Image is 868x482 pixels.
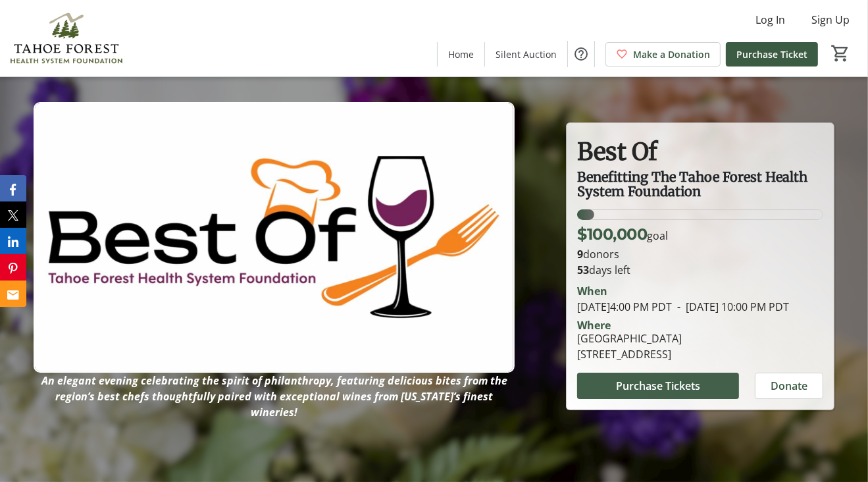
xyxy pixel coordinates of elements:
[577,225,647,244] span: $100,000
[577,223,668,246] p: goal
[577,263,589,277] span: 53
[755,12,785,28] span: Log In
[577,247,583,261] b: 9
[801,9,860,30] button: Sign Up
[577,373,739,399] button: Purchase Tickets
[577,320,611,331] div: Where
[577,331,682,346] div: [GEOGRAPHIC_DATA]
[736,47,807,61] span: Purchase Ticket
[438,42,484,67] a: Home
[485,42,567,67] a: Silent Auction
[577,300,672,314] span: [DATE] 4:00 PM PDT
[811,12,850,28] span: Sign Up
[496,47,557,61] span: Silent Auction
[616,378,700,394] span: Purchase Tickets
[672,300,789,314] span: [DATE] 10:00 PM PDT
[726,42,818,67] a: Purchase Ticket
[577,262,823,278] p: days left
[41,373,507,419] em: An elegant evening celebrating the spirit of philanthropy, featuring delicious bites from the reg...
[633,47,710,61] span: Make a Donation
[448,47,474,61] span: Home
[771,378,807,394] span: Donate
[568,41,594,67] button: Help
[745,9,796,30] button: Log In
[829,41,852,65] button: Cart
[577,346,682,362] div: [STREET_ADDRESS]
[577,283,607,299] div: When
[605,42,721,67] a: Make a Donation
[755,373,823,399] button: Donate
[577,209,823,220] div: 7.000000000000001% of fundraising goal reached
[34,102,515,373] img: Campaign CTA Media Photo
[577,169,811,200] span: Benefitting The Tahoe Forest Health System Foundation
[577,246,823,262] p: donors
[577,137,657,167] strong: Best Of
[8,5,125,71] img: Tahoe Forest Health System Foundation's Logo
[672,300,686,314] span: -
